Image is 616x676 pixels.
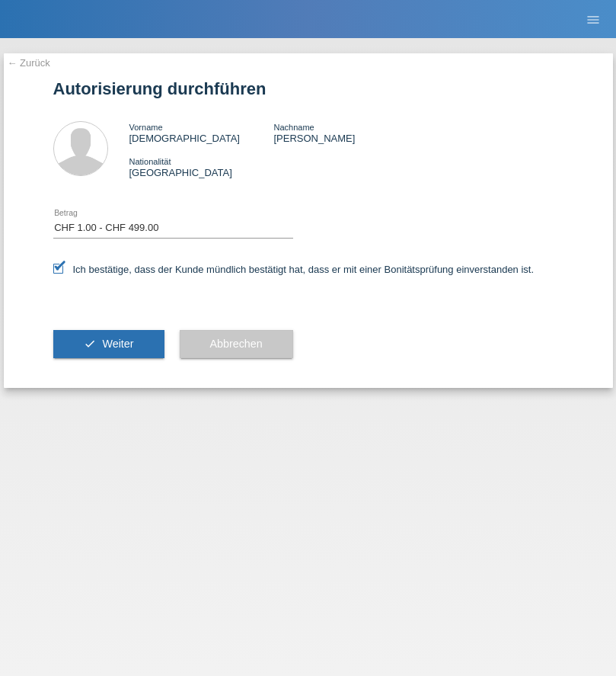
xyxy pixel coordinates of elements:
a: menu [578,14,608,24]
i: menu [586,12,601,27]
button: Abbrechen [180,330,293,359]
i: check [84,338,96,350]
label: Ich bestätige, dass der Kunde mündlich bestätigt hat, dass er mit einer Bonitätsprüfung einversta... [53,264,535,275]
div: [PERSON_NAME] [273,121,418,144]
span: Weiter [102,338,133,350]
div: [DEMOGRAPHIC_DATA] [129,121,274,144]
span: Nationalität [129,157,171,166]
div: [GEOGRAPHIC_DATA] [129,155,274,178]
span: Vorname [129,123,163,132]
span: Abbrechen [210,338,263,350]
a: ← Zurück [8,57,50,69]
span: Nachname [273,123,314,132]
button: check Weiter [53,330,164,359]
h1: Autorisierung durchführen [53,79,563,98]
